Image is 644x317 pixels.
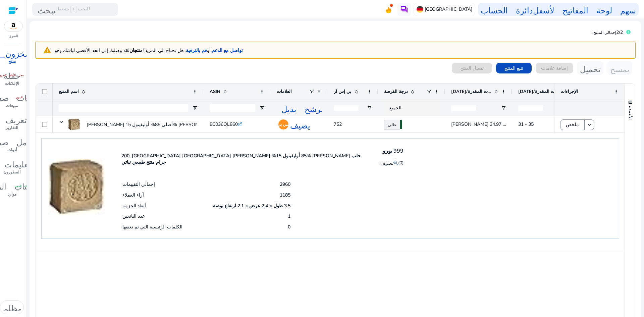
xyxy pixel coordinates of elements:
[577,61,603,75] button: تحميل
[281,103,325,113] font: مرشح بديل
[73,6,74,12] font: /
[518,89,565,95] font: الطلبات المقدرة/[DATE]
[207,47,211,54] font: أو
[504,65,523,71] font: تتبع المنتج
[4,70,20,80] font: حملة
[627,106,633,120] font: الأعمدة
[8,192,16,197] font: موارد
[6,125,18,130] font: التقارير
[210,89,220,95] font: ASIN
[3,303,55,312] font: الوضع المظلم
[367,105,372,111] button: فتح قائمة التصفية
[87,121,219,128] font: [PERSON_NAME] أصلي 85% أوليفينول 15% [PERSON_NAME]...
[7,147,17,153] font: أدوات
[213,203,290,209] font: 3.5 طول × 2.4 عرض × 2.1 ارتفاع بوصة
[586,122,592,128] mat-icon: keyboard_arrow_down
[481,5,533,14] font: دائرة الحساب
[379,160,393,167] font: تصنيف:
[55,47,129,54] font: لقد وصلتَ إلى الحد الأقصى لباقتك وهو
[398,160,404,166] font: (0)
[501,105,506,111] button: فتح قائمة التصفية
[580,63,601,73] font: تحميل
[210,104,255,112] input: إدخال مرشح ASIN
[121,224,182,230] font: الكلمات الرئيسية التي تم تعقبها:
[121,181,155,188] font: إجمالي التقييمات:
[211,47,243,54] a: تواصل مع الدعم.
[129,47,143,54] font: منتجان
[451,121,537,127] font: 30.97 ألف يورو - 34.97 [PERSON_NAME]
[280,181,290,188] font: 2960
[560,89,578,95] font: الإجراءات
[38,5,56,14] font: يبحث
[6,103,18,108] font: مبيعات
[616,29,623,36] font: 2/2
[186,47,207,54] a: قم بالترقية
[277,122,289,127] font: سي بي
[259,105,265,111] button: فتح قائمة التصفية
[383,147,404,155] font: 999 يورو
[3,169,20,175] font: المطورون
[290,120,310,129] font: يضيف
[388,122,397,128] font: عالي
[4,21,22,31] img: amazon.svg
[5,81,19,86] font: الإعلانات
[68,118,80,130] img: 414+lN-YrWL._SS40_.jpg
[425,6,472,12] font: [GEOGRAPHIC_DATA]
[15,184,40,187] font: سجل الألياف اليدوي
[417,6,423,13] img: de.svg
[121,153,361,165] font: حلب [PERSON_NAME] 85% أوليفينول 15% [PERSON_NAME] [GEOGRAPHIC_DATA] [GEOGRAPHIC_DATA]. 200 جرام م...
[592,30,616,35] font: إجمالي المنتج:
[59,89,79,95] font: اسم المنتج
[16,95,41,99] font: سجل الألياف اليدوي
[192,105,198,111] button: فتح قائمة التصفية
[533,5,636,14] font: سهم لوحة المفاتيح لأسفل
[143,47,186,54] font: . هل تحتاج إلى المزيد؟
[280,192,290,198] font: 1185
[496,63,532,73] button: تتبع المنتج
[288,213,290,219] font: 1
[560,119,585,130] button: ملخص
[334,89,352,95] font: بي إس آر
[566,121,579,128] font: ملخص
[121,192,144,198] font: آراء العملاء:
[57,6,69,12] font: يضعط
[121,203,146,209] font: أبعاد الحزمة:
[451,89,500,95] font: الإيرادات المقدرة/[DATE]
[288,224,290,230] font: 0
[78,6,90,12] font: للبحث
[9,34,18,39] font: السوق
[277,89,292,95] font: العلامات
[384,89,408,95] font: درجة الفرصة
[518,121,534,127] font: 31 - 35
[334,121,342,127] font: 752
[8,59,16,64] font: منتج
[121,213,145,219] font: عدد البائعين:
[59,104,188,112] input: اسم المنتج - مرشح الإدخال
[38,45,55,56] mat-icon: warning
[210,121,238,127] font: B0036QL860
[48,145,105,215] img: 414+lN-YrWL._SS40_.jpg
[389,105,401,111] font: الجميع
